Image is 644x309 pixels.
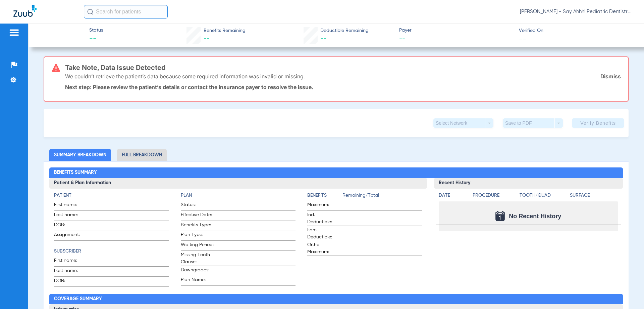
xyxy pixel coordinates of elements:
span: -- [204,36,210,42]
span: Deductible Remaining [320,27,369,34]
span: Plan Name: [181,276,214,285]
img: Search Icon [87,9,93,15]
span: Missing Tooth Clause: [181,252,214,266]
span: Fam. Deductible: [307,227,340,241]
span: Effective Date: [181,211,214,221]
span: Assignment: [54,231,87,240]
span: -- [320,36,326,42]
h3: Recent History [434,178,623,189]
input: Search for patients [84,5,168,18]
app-breakdown-title: Surface [570,192,618,201]
span: Benefits Remaining [204,27,246,34]
span: Last name: [54,211,87,221]
app-breakdown-title: Procedure [473,192,517,201]
h3: Patient & Plan Information [49,178,427,189]
span: First name: [54,257,87,266]
span: [PERSON_NAME] - Say Ahhh! Pediatric Dentistry [520,8,631,15]
img: hamburger-icon [9,29,19,37]
span: Last name: [54,267,87,276]
span: Plan Type: [181,231,214,240]
span: -- [519,35,526,42]
span: Maximum: [307,201,340,210]
img: Calendar [495,211,505,221]
span: Verified On [519,27,633,34]
span: DOB: [54,222,87,231]
h2: Coverage Summary [49,294,623,305]
app-breakdown-title: Benefits [307,192,342,201]
h2: Benefits Summary [49,167,623,178]
span: -- [89,34,103,44]
span: Benefits Type: [181,222,214,231]
img: error-icon [52,64,60,72]
h3: Take Note, Data Issue Detected [65,64,621,71]
span: Ortho Maximum: [307,241,340,256]
p: We couldn’t retrieve the patient’s data because some required information was invalid or missing. [65,73,305,80]
a: Dismiss [600,73,621,80]
img: Zuub Logo [13,5,37,17]
span: Downgrades: [181,267,214,276]
span: Status: [181,201,214,210]
h4: Benefits [307,192,342,199]
p: Next step: Please review the patient’s details or contact the insurance payer to resolve the issue. [65,84,621,90]
h4: Subscriber [54,248,169,255]
app-breakdown-title: Tooth/Quad [520,192,568,201]
h4: Plan [181,192,296,199]
span: DOB: [54,277,87,286]
span: -- [399,34,513,43]
span: Remaining/Total [342,192,422,201]
span: Waiting Period: [181,241,214,250]
span: First name: [54,201,87,210]
li: Full Breakdown [117,149,167,161]
li: Summary Breakdown [49,149,111,161]
span: Payer [399,27,513,34]
app-breakdown-title: Date [439,192,467,201]
span: Ind. Deductible: [307,211,340,226]
h4: Date [439,192,467,199]
h4: Surface [570,192,618,199]
h4: Patient [54,192,169,199]
h4: Procedure [473,192,517,199]
span: No Recent History [509,213,561,220]
h4: Tooth/Quad [520,192,568,199]
span: Status [89,27,103,34]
